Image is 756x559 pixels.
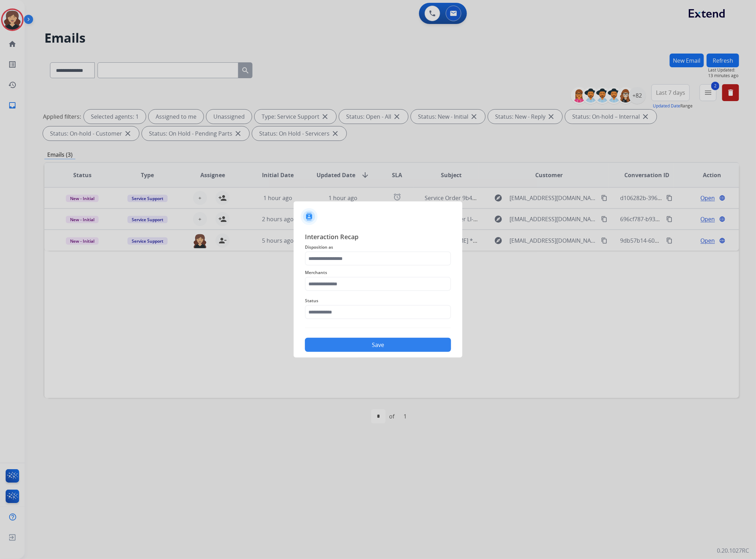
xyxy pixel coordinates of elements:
p: 0.20.1027RC [717,546,749,555]
span: Merchants [305,268,451,277]
button: Save [305,338,451,352]
span: Interaction Recap [305,232,451,243]
img: contactIcon [301,208,318,225]
span: Disposition as [305,243,451,251]
span: Status [305,297,451,305]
